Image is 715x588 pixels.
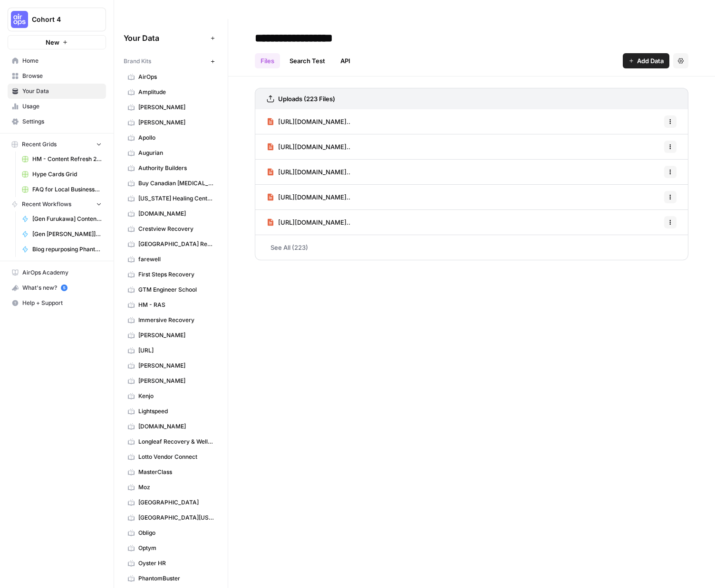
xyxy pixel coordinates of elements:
button: Recent Workflows [8,197,106,211]
a: Authority Builders [124,161,218,176]
span: [GEOGRAPHIC_DATA] Recovery [138,240,214,248]
a: [DOMAIN_NAME] [124,206,218,221]
span: Browse [22,72,102,80]
a: [URL][DOMAIN_NAME].. [267,210,350,235]
span: HM - Content Refresh 28.07 Grid [32,155,102,163]
span: [PERSON_NAME] [138,377,214,385]
a: Uploads (223 Files) [267,88,335,109]
a: Immersive Recovery [124,313,218,328]
span: GTM Engineer School [138,285,214,294]
button: Add Data [623,53,669,68]
span: [DOMAIN_NAME] [138,422,214,431]
span: Home [22,57,102,65]
a: [URL][DOMAIN_NAME].. [267,134,350,159]
span: [PERSON_NAME] [138,103,214,112]
span: [PERSON_NAME] [138,118,214,127]
a: Amplitude [124,85,218,100]
a: See All (223) [255,235,688,260]
span: Oyster HR [138,559,214,568]
a: Files [255,53,280,68]
a: GTM Engineer School [124,282,218,297]
a: farewell [124,252,218,267]
a: AirOps [124,69,218,85]
span: Moz [138,483,214,492]
a: Crestview Recovery [124,221,218,237]
a: Moz [124,480,218,495]
a: PhantomBuster [124,571,218,586]
span: Hype Cards Grid [32,170,102,179]
a: [US_STATE] Healing Centers [124,191,218,206]
span: [DOMAIN_NAME] [138,209,214,218]
a: [GEOGRAPHIC_DATA][US_STATE] [124,510,218,525]
span: Add Data [637,56,664,66]
span: [GEOGRAPHIC_DATA] [138,498,214,507]
span: Optym [138,544,214,552]
span: First Steps Recovery [138,270,214,279]
button: Recent Grids [8,137,106,152]
span: Augurian [138,149,214,157]
span: [Gen [PERSON_NAME]] Analyze Keyword Power Agents [32,230,102,238]
span: Settings [22,117,102,126]
a: [PERSON_NAME] [124,328,218,343]
span: HM - RAS [138,301,214,309]
span: [Gen Furukawa] Content Creation Power Agent Workflow [32,215,102,223]
a: Usage [8,99,106,114]
span: PhantomBuster [138,574,214,583]
span: Obligo [138,529,214,537]
a: [PERSON_NAME] [124,373,218,389]
a: [DOMAIN_NAME] [124,419,218,434]
a: Kenjo [124,389,218,404]
a: [GEOGRAPHIC_DATA] [124,495,218,510]
img: Cohort 4 Logo [11,11,28,28]
a: [PERSON_NAME] [124,358,218,373]
a: HM - RAS [124,297,218,313]
a: [URL][DOMAIN_NAME].. [267,185,350,209]
button: What's new? 5 [8,280,106,295]
a: Lotto Vendor Connect [124,449,218,465]
span: Brand Kits [124,57,151,66]
a: [Gen Furukawa] Content Creation Power Agent Workflow [18,211,106,227]
span: [GEOGRAPHIC_DATA][US_STATE] [138,513,214,522]
span: Lotto Vendor Connect [138,453,214,461]
a: 5 [61,285,68,291]
a: Optym [124,541,218,556]
a: [Gen [PERSON_NAME]] Analyze Keyword Power Agents [18,227,106,242]
span: [URL][DOMAIN_NAME].. [278,117,350,126]
span: Recent Workflows [22,200,71,209]
span: [US_STATE] Healing Centers [138,194,214,203]
button: Workspace: Cohort 4 [8,8,106,31]
a: [PERSON_NAME] [124,100,218,115]
a: [PERSON_NAME] [124,115,218,130]
span: [URL][DOMAIN_NAME].. [278,192,350,202]
span: Apollo [138,133,214,142]
a: Browse [8,68,106,84]
a: [URL][DOMAIN_NAME].. [267,160,350,184]
span: Cohort 4 [32,15,89,24]
span: MasterClass [138,468,214,476]
a: Your Data [8,84,106,99]
a: FAQ for Local Businesses Grid [18,182,106,197]
span: farewell [138,255,214,264]
a: Augurian [124,145,218,161]
span: [PERSON_NAME] [138,361,214,370]
span: Crestview Recovery [138,225,214,233]
a: Home [8,53,106,68]
a: Search Test [284,53,331,68]
a: First Steps Recovery [124,267,218,282]
a: Hype Cards Grid [18,167,106,182]
a: [GEOGRAPHIC_DATA] Recovery [124,237,218,252]
text: 5 [63,285,65,290]
span: AirOps Academy [22,268,102,277]
a: [URL] [124,343,218,358]
a: [URL][DOMAIN_NAME].. [267,109,350,134]
a: Settings [8,114,106,129]
a: Oyster HR [124,556,218,571]
a: API [335,53,356,68]
span: FAQ for Local Businesses Grid [32,185,102,194]
span: Authority Builders [138,164,214,172]
span: New [46,38,59,47]
span: Blog repurposing PhantomBuster- grid variables [32,245,102,254]
div: What's new? [8,281,106,295]
span: Recent Grids [22,140,57,149]
button: Help + Support [8,295,106,311]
